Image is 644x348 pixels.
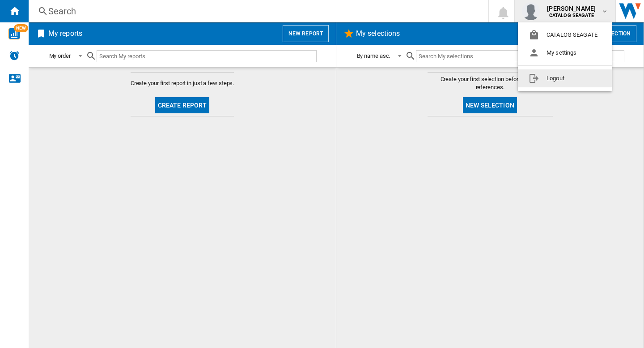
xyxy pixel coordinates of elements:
[518,69,612,87] button: Logout
[518,44,612,62] button: My settings
[518,26,612,44] button: CATALOG SEAGATE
